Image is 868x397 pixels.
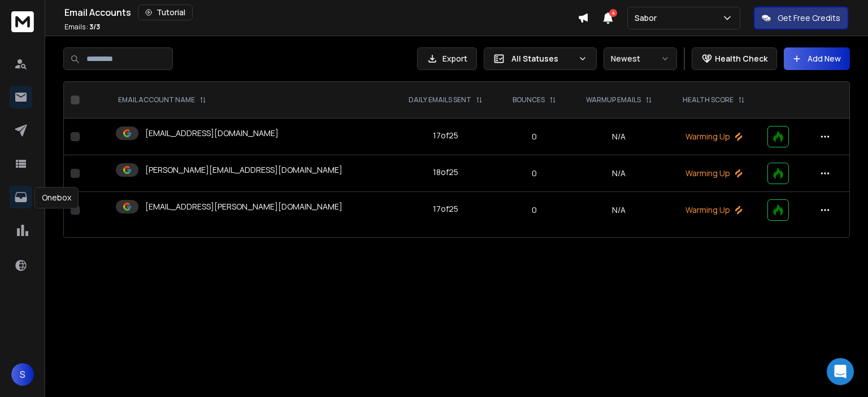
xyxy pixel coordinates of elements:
[692,47,777,70] button: Health Check
[64,23,100,32] p: Emails :
[64,5,578,20] div: Email Accounts
[635,12,661,24] p: Sabor
[511,53,574,64] p: All Statuses
[715,53,767,64] p: Health Check
[570,192,667,229] td: N/A
[778,12,840,24] p: Get Free Credits
[674,131,753,142] p: Warming Up
[506,204,563,216] p: 0
[145,128,279,139] p: [EMAIL_ADDRESS][DOMAIN_NAME]
[506,168,563,179] p: 0
[586,95,641,104] p: WARMUP EMAILS
[11,363,34,386] button: S
[570,119,667,155] td: N/A
[145,201,342,212] p: [EMAIL_ADDRESS][PERSON_NAME][DOMAIN_NAME]
[827,358,854,385] div: Open Intercom Messenger
[145,164,342,176] p: [PERSON_NAME][EMAIL_ADDRESS][DOMAIN_NAME]
[784,47,850,70] button: Add New
[674,168,753,179] p: Warming Up
[513,95,545,104] p: BOUNCES
[89,22,100,32] span: 3 / 3
[433,167,458,178] div: 18 of 25
[409,95,471,104] p: DAILY EMAILS SENT
[683,95,734,104] p: HEALTH SCORE
[433,203,458,215] div: 17 of 25
[118,95,206,104] div: EMAIL ACCOUNT NAME
[604,47,677,70] button: Newest
[506,131,563,142] p: 0
[138,5,193,20] button: Tutorial
[609,9,617,17] span: 4
[417,47,477,70] button: Export
[674,204,753,216] p: Warming Up
[34,187,79,208] div: Onebox
[754,7,848,29] button: Get Free Credits
[433,130,458,141] div: 17 of 25
[570,155,667,192] td: N/A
